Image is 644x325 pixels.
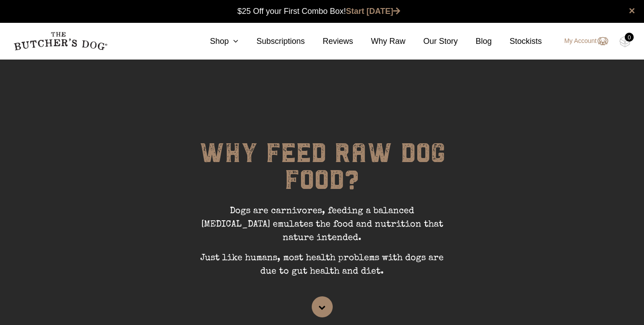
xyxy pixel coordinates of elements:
[188,140,456,205] h1: WHY FEED RAW DOG FOOD?
[619,36,631,47] img: TBD_Cart-Empty.png
[188,252,456,285] p: Just like humans, most health problems with dogs are due to gut health and diet.
[188,205,456,252] p: Dogs are carnivores, feeding a balanced [MEDICAL_DATA] emulates the food and nutrition that natur...
[492,35,542,47] a: Stockists
[192,35,238,47] a: Shop
[629,5,635,16] a: close
[346,7,401,16] a: Start [DATE]
[625,33,634,42] div: 0
[406,35,458,47] a: Our Story
[305,35,353,47] a: Reviews
[555,36,608,47] a: My Account
[238,35,305,47] a: Subscriptions
[458,35,492,47] a: Blog
[353,35,406,47] a: Why Raw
